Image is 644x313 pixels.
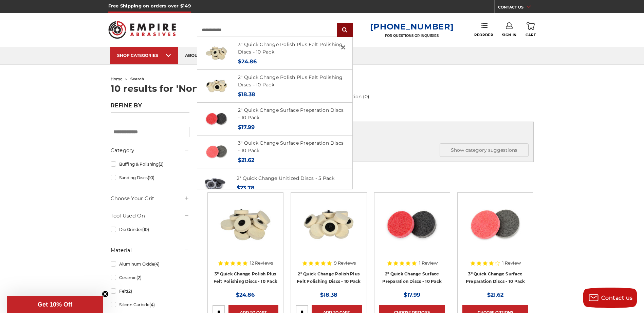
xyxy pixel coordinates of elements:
a: 2" Roloc Polishing Felt Discs [296,197,362,263]
img: 3 inch surface preparation discs [468,197,522,252]
a: Cart [526,22,536,37]
a: 3" Quick Change Polish Plus Felt Polishing Discs - 10 Pack [238,41,343,55]
img: 2" Quick Change Unitized Discs - 5 Pack [204,172,227,195]
a: Ceramic [111,272,189,284]
a: 2" Quick Change Surface Preparation Discs - 10 Pack [382,271,442,284]
div: SHOP CATEGORIES [117,53,171,58]
span: (2) [127,289,132,294]
a: 2 inch surface preparation discs [379,197,445,263]
input: Submit [338,23,352,37]
img: 3 inch surface preparation discs [205,140,228,163]
span: (10) [148,175,154,180]
span: 1 Review [419,261,438,265]
span: $24.86 [236,292,255,298]
span: (4) [149,302,155,307]
a: Die Grinder [111,224,189,235]
h5: Category [111,146,189,154]
a: 3" Quick Change Surface Preparation Discs - 10 Pack [238,140,344,154]
span: $21.62 [487,292,503,298]
a: Aluminum Oxide [111,258,189,270]
h5: Categories [213,143,529,157]
span: $21.62 [238,157,254,163]
span: Get 10% Off [38,301,72,308]
span: 9 Reviews [334,261,356,265]
h1: 10 results for 'Norton &quot;66253117879&quot;' [111,84,534,93]
button: Close teaser [102,291,109,297]
h5: Refine by [111,102,189,113]
a: 2" Quick Change Polish Plus Felt Polishing Discs - 10 Pack [238,74,343,88]
a: Buffing & Polishing [111,158,189,170]
span: (2) [136,275,142,280]
a: CONTACT US [498,3,536,13]
span: (2) [159,162,164,167]
span: $17.99 [404,292,420,298]
span: $24.86 [238,58,257,65]
img: 2" Roloc Polishing Felt Discs [205,75,228,98]
h5: Tool Used On [111,212,189,220]
img: 3 inch polishing felt roloc discs [205,42,228,65]
span: 1 Review [502,261,521,265]
a: 2" Quick Change Unitized Discs - 5 Pack [237,175,335,181]
span: $18.38 [320,292,337,298]
span: Cart [526,33,536,37]
a: 2" Quick Change Polish Plus Felt Polishing Discs - 10 Pack [297,271,361,284]
h5: Material [111,246,189,254]
a: home [111,77,123,81]
button: Show category suggestions [440,143,529,157]
img: 2 inch surface preparation discs [385,197,439,252]
img: Empire Abrasives [108,17,176,43]
span: Contact us [601,295,633,301]
a: [PHONE_NUMBER] [370,22,454,32]
a: Sanding Discs [111,172,189,184]
a: about us [178,47,214,64]
img: 2 inch surface preparation discs [205,107,228,130]
a: Silicon Carbide [111,299,189,311]
a: 3 inch polishing felt roloc discs [213,197,278,263]
a: 3" Quick Change Surface Preparation Discs - 10 Pack [466,271,525,284]
img: 3 inch polishing felt roloc discs [218,197,273,252]
a: 3" Quick Change Polish Plus Felt Polishing Discs - 10 Pack [214,271,278,284]
span: $17.99 [238,124,255,130]
a: Close [338,42,349,53]
span: 12 Reviews [250,261,273,265]
span: $18.38 [238,91,255,98]
a: Reorder [474,22,493,37]
h5: Choose Your Grit [111,194,189,203]
button: Contact us [583,288,637,308]
span: Reorder [474,33,493,37]
img: 2" Roloc Polishing Felt Discs [301,197,356,252]
span: (10) [142,227,149,232]
span: $23.78 [237,185,255,191]
span: × [340,41,346,54]
span: (4) [154,262,160,267]
div: Did you mean: [213,127,529,134]
span: Sign In [502,33,517,37]
span: search [130,77,144,81]
div: Get 10% OffClose teaser [7,296,103,313]
a: 3 inch surface preparation discs [462,197,528,263]
a: 2" Quick Change Surface Preparation Discs - 10 Pack [238,107,344,121]
p: FOR QUESTIONS OR INQUIRIES [370,34,454,38]
a: Felt [111,285,189,297]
